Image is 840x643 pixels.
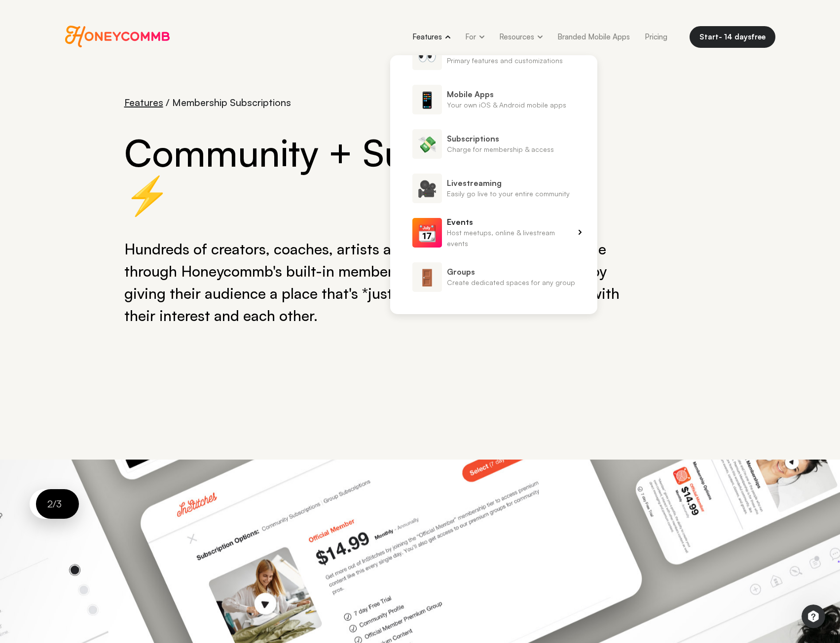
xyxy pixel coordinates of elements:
a: Resources [492,26,550,48]
a: Pricing [637,26,675,48]
span: Groups [447,266,575,277]
span: free [751,32,766,41]
a: 💸SubscriptionsCharge for membership & access [390,129,597,159]
span: Start [699,32,719,41]
ul: Features menu [390,55,597,314]
span: 👀 [412,40,442,70]
span: Events [447,216,575,227]
span: Honeycommb [65,26,170,47]
a: 📆EventsHost meetups, online & livestream events [390,218,597,248]
span: Easily go live to your entire community [447,188,570,199]
span: Your own iOS & Android mobile apps [447,100,566,110]
span: Create dedicated spaces for any group [447,277,575,288]
span: 🚪 [412,262,442,292]
span: Mobile Apps [447,89,566,100]
span: Primary features and customizations [447,55,563,66]
li: Membership Subscriptions [163,96,291,109]
div: Honeycommb navigation [405,26,675,48]
a: 📱Mobile AppsYour own iOS & Android mobile apps [390,85,597,114]
nav: Breadcrumbs [124,96,627,109]
a: 🎥LivestreamingEasily go live to your entire community [390,174,597,203]
span: - 14 days [719,32,751,41]
span: Charge for membership & access [447,144,554,155]
iframe: Intercom live chat [802,605,825,628]
h1: Community + Subscriptions ⚡️ [124,132,627,215]
span: 📱 [412,85,442,114]
a: 🚪GroupsCreate dedicated spaces for any group [390,262,597,292]
span: Livestreaming [447,178,570,188]
span: 🎥 [412,174,442,203]
a: Start- 14 daysfree [690,26,775,48]
a: Features [124,96,163,108]
span: 💸 [412,129,442,159]
a: Branded Mobile Apps [550,26,637,48]
a: 👀Features OverviewPrimary features and customizations [390,40,597,70]
a: Features [405,26,458,48]
span: 📆 [412,218,442,248]
a: For [458,26,492,48]
a: Go to Honeycommb homepage [65,26,170,47]
p: Hundreds of creators, coaches, artists and more earn millions in revenue through Honeycommb's bui... [124,238,627,326]
span: Host meetups, online & livestream events [447,227,575,249]
span: Subscriptions [447,133,554,144]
